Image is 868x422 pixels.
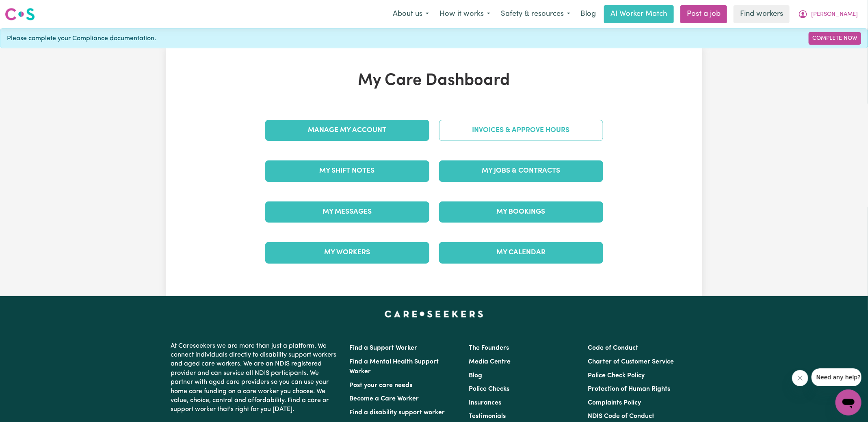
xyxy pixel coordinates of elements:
span: [PERSON_NAME] [811,10,858,19]
a: Police Check Policy [588,372,645,379]
a: Find workers [734,5,790,23]
a: Blog [576,5,601,23]
img: Careseekers logo [5,7,35,22]
a: My Workers [265,242,429,263]
a: NDIS Code of Conduct [588,413,654,420]
a: Find a disability support worker [350,409,445,416]
h1: My Care Dashboard [260,71,608,91]
a: My Jobs & Contracts [439,160,603,182]
a: Find a Mental Health Support Worker [350,359,439,375]
a: Insurances [469,400,501,406]
a: Find a Support Worker [350,345,418,351]
a: The Founders [469,345,509,351]
a: Protection of Human Rights [588,386,670,392]
a: Manage My Account [265,120,429,141]
button: How it works [434,6,496,23]
button: My Account [793,6,863,23]
a: Charter of Customer Service [588,359,674,365]
button: Safety & resources [496,6,576,23]
a: Code of Conduct [588,345,638,351]
a: Invoices & Approve Hours [439,120,603,141]
iframe: Button to launch messaging window [836,390,862,416]
a: Police Checks [469,386,509,392]
button: About us [387,6,434,23]
span: Please complete your Compliance documentation. [7,34,156,43]
a: Become a Care Worker [350,396,419,402]
a: Post your care needs [350,382,413,389]
a: Complaints Policy [588,400,641,406]
a: Complete Now [809,32,861,45]
a: My Calendar [439,242,603,263]
a: My Shift Notes [265,160,429,182]
iframe: Close message [792,370,808,386]
p: At Careseekers we are more than just a platform. We connect individuals directly to disability su... [171,338,340,418]
a: Careseekers home page [385,311,483,317]
a: Blog [469,372,482,379]
iframe: Message from company [812,368,862,386]
a: Media Centre [469,359,511,365]
a: My Bookings [439,201,603,223]
a: Careseekers logo [5,5,35,24]
a: My Messages [265,201,429,223]
a: AI Worker Match [604,5,674,23]
a: Post a job [680,5,727,23]
a: Testimonials [469,413,506,420]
